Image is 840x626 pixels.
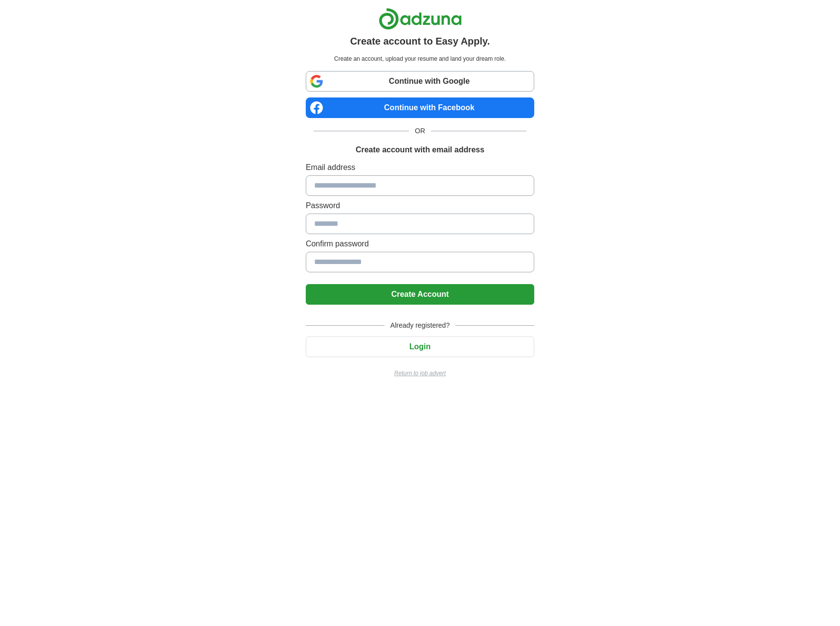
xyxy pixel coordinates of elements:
[306,71,534,92] a: Continue with Google
[306,97,534,118] a: Continue with Facebook
[306,200,534,212] label: Password
[350,34,490,48] h1: Create account to Easy Apply.
[308,54,532,63] p: Create an account, upload your resume and land your dream role.
[306,238,534,250] label: Confirm password
[409,126,431,136] span: OR
[379,8,462,30] img: Adzuna logo
[306,369,534,378] a: Return to job advert
[356,144,484,156] h1: Create account with email address
[385,320,455,331] span: Already registered?
[306,162,534,173] label: Email address
[306,337,534,357] button: Login
[306,342,534,351] a: Login
[306,284,534,305] button: Create Account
